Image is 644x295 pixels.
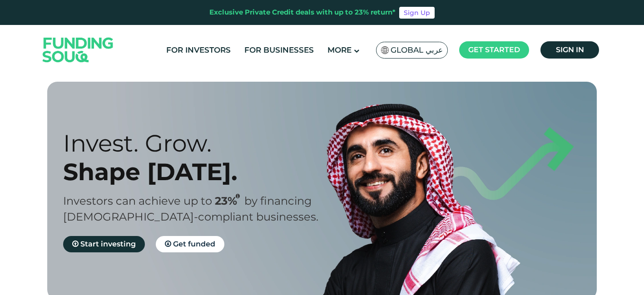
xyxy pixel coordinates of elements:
[173,240,215,248] span: Get funded
[242,43,316,58] a: For Businesses
[80,240,136,248] span: Start investing
[381,46,389,54] img: SA Flag
[399,7,435,19] a: Sign Up
[468,45,520,54] span: Get started
[63,129,338,157] div: Invest. Grow.
[215,194,244,207] span: 23%
[156,236,224,252] a: Get funded
[63,194,212,207] span: Investors can achieve up to
[236,194,240,199] i: 23% IRR (expected) ~ 15% Net yield (expected)
[63,236,145,252] a: Start investing
[391,45,443,55] span: Global عربي
[556,45,584,54] span: Sign in
[209,7,396,18] div: Exclusive Private Credit deals with up to 23% return*
[164,43,233,58] a: For Investors
[327,45,352,54] span: More
[63,157,338,186] div: Shape [DATE].
[540,41,599,59] a: Sign in
[34,27,123,73] img: Logo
